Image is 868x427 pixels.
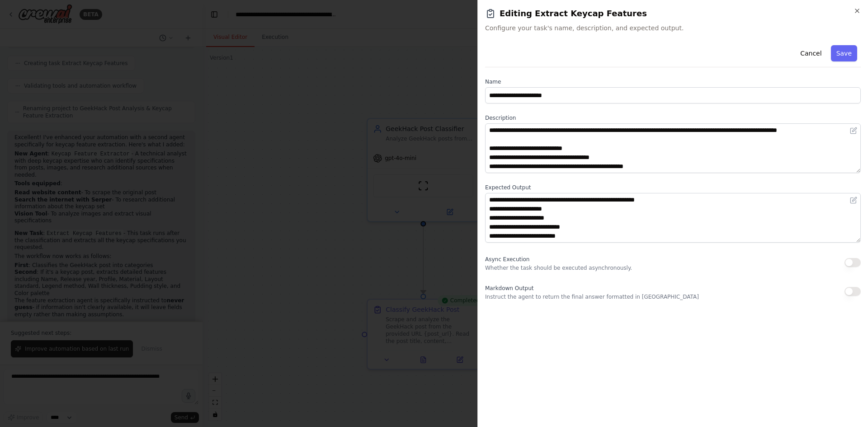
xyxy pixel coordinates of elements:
[485,78,861,85] label: Name
[485,23,861,33] span: Configure your task's name, description, and expected output.
[485,114,861,122] label: Description
[485,7,861,20] h2: Editing Extract Keycap Features
[485,184,861,191] label: Expected Output
[485,285,533,291] span: Markdown Output
[831,45,857,61] button: Save
[848,195,859,206] button: Open in editor
[485,264,632,272] p: Whether the task should be executed asynchronously.
[795,45,827,61] button: Cancel
[485,256,529,263] span: Async Execution
[485,293,699,300] p: Instruct the agent to return the final answer formatted in [GEOGRAPHIC_DATA]
[848,125,859,136] button: Open in editor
